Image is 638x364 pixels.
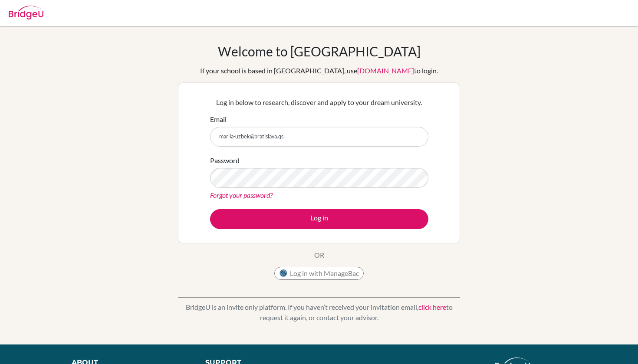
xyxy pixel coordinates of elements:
a: [DOMAIN_NAME] [357,66,414,75]
img: Bridge-U [9,6,43,20]
label: Email [210,114,227,125]
button: Log in with ManageBac [274,267,364,280]
p: BridgeU is an invite only platform. If you haven’t received your invitation email, to request it ... [178,302,460,323]
p: Log in below to research, discover and apply to your dream university. [210,97,428,108]
div: If your school is based in [GEOGRAPHIC_DATA], use to login. [200,66,438,76]
h1: Welcome to [GEOGRAPHIC_DATA] [218,43,421,59]
label: Password [210,155,240,166]
p: OR [314,250,324,260]
a: Forgot your password? [210,191,273,199]
iframe: Intercom live chat [608,334,629,355]
button: Log in [210,209,428,229]
a: click here [418,303,446,311]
